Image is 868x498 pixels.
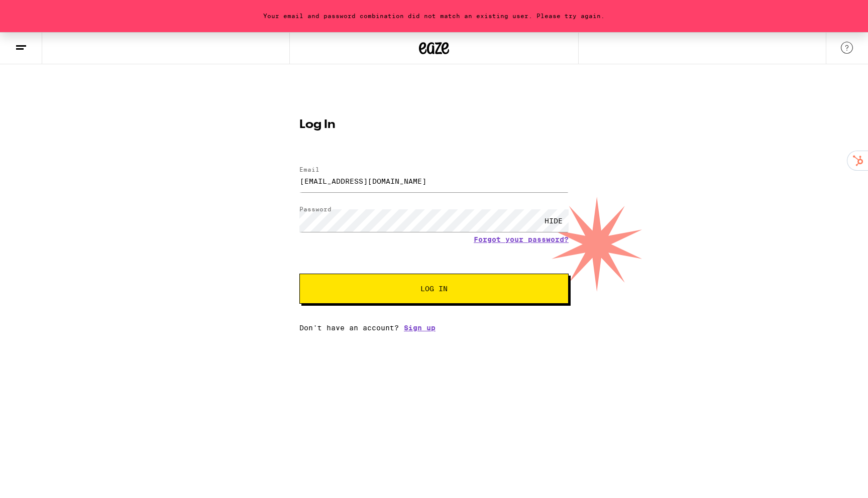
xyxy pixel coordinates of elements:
label: Email [299,166,319,173]
button: Log In [299,274,569,304]
label: Password [299,206,332,212]
span: Log In [420,285,448,292]
h1: Log In [299,119,569,131]
span: Hi. Need any help? [6,7,72,15]
a: Sign up [404,324,436,332]
input: Email [299,170,569,192]
div: Don't have an account? [299,324,569,332]
div: HIDE [538,209,569,232]
a: Forgot your password? [474,235,569,243]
